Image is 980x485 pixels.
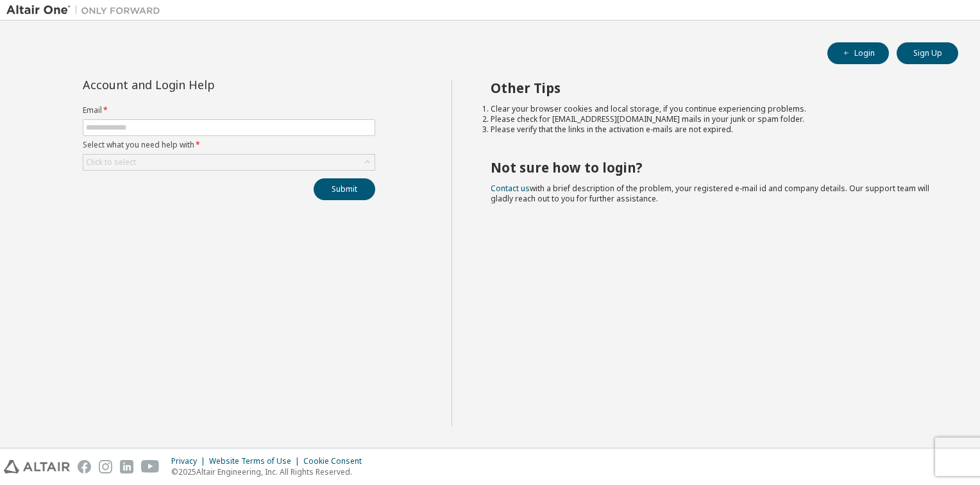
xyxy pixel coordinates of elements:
li: Please verify that the links in the activation e-mails are not expired. [491,124,936,135]
button: Submit [314,178,375,200]
div: Click to select [83,155,375,170]
img: altair_logo.svg [4,460,70,473]
a: Contact us [491,183,530,194]
div: Website Terms of Use [209,456,303,466]
button: Sign Up [897,42,958,64]
div: Account and Login Help [83,80,317,90]
img: facebook.svg [78,460,91,473]
span: with a brief description of the problem, your registered e-mail id and company details. Our suppo... [491,183,929,204]
img: youtube.svg [141,460,160,473]
div: Cookie Consent [303,456,369,466]
button: Login [827,42,889,64]
label: Email [83,105,375,115]
label: Select what you need help with [83,140,375,150]
p: © 2025 Altair Engineering, Inc. All Rights Reserved. [171,466,369,477]
img: Altair One [6,4,167,17]
h2: Not sure how to login? [491,159,936,176]
div: Privacy [171,456,209,466]
div: Click to select [86,157,136,167]
li: Clear your browser cookies and local storage, if you continue experiencing problems. [491,104,936,114]
h2: Other Tips [491,80,936,96]
img: instagram.svg [99,460,112,473]
li: Please check for [EMAIL_ADDRESS][DOMAIN_NAME] mails in your junk or spam folder. [491,114,936,124]
img: linkedin.svg [120,460,133,473]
